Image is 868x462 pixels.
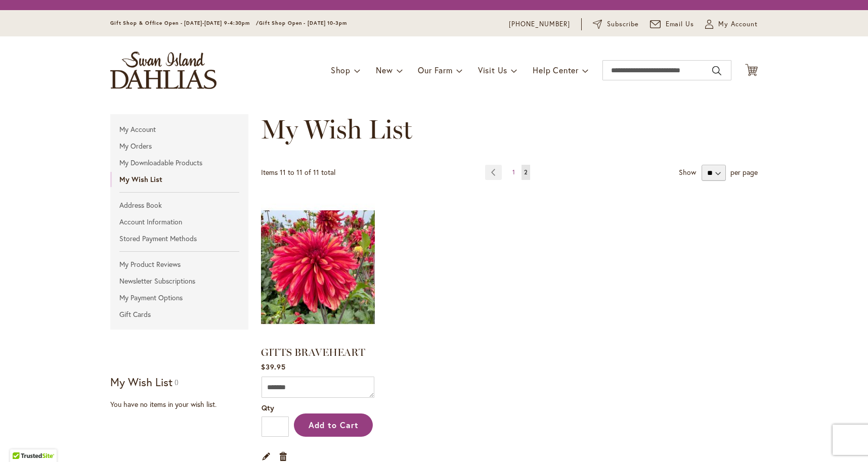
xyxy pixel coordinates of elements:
[259,20,347,26] span: Gift Shop Open - [DATE] 10-3pm
[110,214,248,229] a: Account Information
[110,52,216,89] a: store logo
[110,138,248,154] a: My Orders
[110,290,248,305] a: My Payment Options
[666,19,695,29] span: Email Us
[607,19,639,29] span: Subscribe
[261,196,375,340] a: GITTS BRAVEHEART
[110,155,248,170] a: My Downloadable Products
[110,257,248,272] a: My Product Reviews
[376,65,393,75] span: New
[718,19,758,29] span: My Account
[261,167,335,177] span: Items 11 to 11 of 11 total
[110,273,248,289] a: Newsletter Subscriptions
[593,19,639,29] a: Subscribe
[418,65,452,75] span: Our Farm
[110,399,254,409] div: You have no items in your wish list.
[110,198,248,213] a: Address Book
[261,113,412,145] span: My Wish List
[262,403,274,412] span: Qty
[110,172,248,187] strong: My Wish List
[512,168,515,176] span: 1
[705,19,758,29] button: My Account
[331,65,351,75] span: Shop
[261,346,365,358] a: GITTS BRAVEHEART
[110,375,172,389] strong: My Wish List
[650,19,695,29] a: Email Us
[533,65,579,75] span: Help Center
[110,307,248,322] a: Gift Cards
[478,65,507,75] span: Visit Us
[110,20,259,26] span: Gift Shop & Office Open - [DATE]-[DATE] 9-4:30pm /
[524,168,528,176] span: 2
[509,19,570,29] a: [PHONE_NUMBER]
[309,420,359,430] span: Add to Cart
[679,167,696,177] strong: Show
[110,231,248,246] a: Stored Payment Methods
[110,122,248,137] a: My Account
[261,362,286,372] span: $39.95
[730,167,758,177] span: per page
[261,196,375,338] img: GITTS BRAVEHEART
[510,165,517,180] a: 1
[294,413,373,437] button: Add to Cart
